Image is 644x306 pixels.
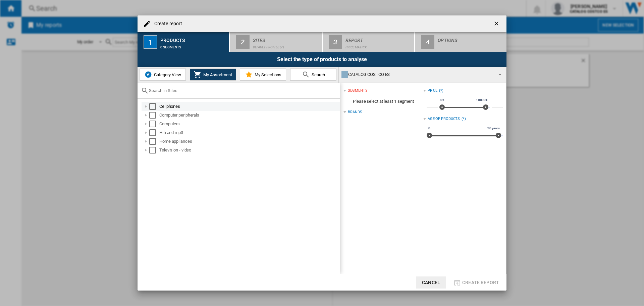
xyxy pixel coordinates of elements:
div: 2 [236,35,250,49]
div: Options [438,35,504,42]
button: 2 Sites Default profile (7) [230,32,322,52]
div: Cellphones [159,103,339,110]
div: Report [345,35,412,42]
button: Create report [451,276,501,289]
span: Category View [152,72,181,77]
div: Computer peripherals [159,112,339,119]
span: 10000€ [475,97,489,103]
input: Search in Sites [149,88,337,93]
ng-md-icon: getI18NText('BUTTONS.CLOSE_DIALOG') [493,20,501,28]
div: segments [348,88,367,93]
div: Brands [348,110,362,115]
div: Hifi and mp3 [159,129,339,136]
div: Computers [159,121,339,127]
md-checkbox: Select [149,129,159,136]
div: Price [428,88,438,93]
md-checkbox: Select [149,112,159,119]
div: 3 [329,35,342,49]
md-checkbox: Select [149,138,159,145]
div: Home appliances [159,138,339,145]
span: My Assortment [202,72,232,77]
span: 0 [427,126,431,131]
span: My Selections [253,72,281,77]
span: Search [310,72,325,77]
button: Cancel [416,276,446,289]
div: 1 [144,35,157,49]
button: 3 Report Price Matrix [323,32,415,52]
button: getI18NText('BUTTONS.CLOSE_DIALOG') [490,17,504,31]
button: Search [290,69,336,81]
img: wiser-icon-blue.png [144,71,152,79]
div: 0 segments [160,42,226,49]
div: Age of products [428,116,460,122]
div: Television - video [159,147,339,154]
div: Price Matrix [345,42,412,49]
div: Default profile (7) [253,42,319,49]
button: My Assortment [190,69,236,81]
md-checkbox: Select [149,121,159,127]
h4: Create report [151,20,182,27]
button: 1 Products 0 segments [138,32,230,52]
span: 30 years [486,126,501,131]
div: CATALOG COSTCO ES [341,70,493,79]
button: 4 Options [415,32,506,52]
button: My Selections [240,69,286,81]
div: Sites [253,35,319,42]
span: 0€ [439,97,445,103]
span: Please select at least 1 segment [343,95,423,108]
div: 4 [421,35,434,49]
span: Create report [462,280,499,285]
button: Category View [140,69,186,81]
div: Select the type of products to analyse [138,52,506,67]
md-checkbox: Select [149,103,159,110]
md-checkbox: Select [149,147,159,154]
div: Products [160,35,226,42]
